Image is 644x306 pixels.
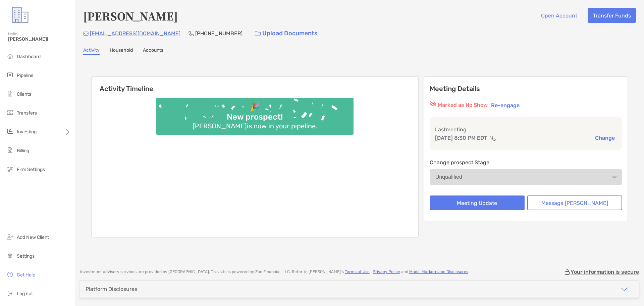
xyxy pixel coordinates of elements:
img: transfers icon [6,108,14,117]
button: Message [PERSON_NAME] [527,195,622,210]
img: icon arrow [620,285,628,293]
span: Firm Settings [17,167,45,172]
a: Upload Documents [251,26,322,41]
img: dashboard icon [6,52,14,60]
p: [DATE] 8:30 PM EDT [435,134,487,142]
h6: Activity Timeline [92,77,418,93]
img: Zoe Logo [8,3,32,27]
img: logout icon [6,289,14,297]
p: Last meeting [435,125,617,134]
a: Activity [83,47,100,55]
img: settings icon [6,252,14,260]
span: Dashboard [17,54,41,59]
span: Transfers [17,110,37,116]
div: New prospect! [224,112,285,122]
h4: [PERSON_NAME] [83,8,178,24]
img: communication type [490,135,496,141]
p: Investment advisory services are provided by [GEOGRAPHIC_DATA] . This site is powered by Zoe Fina... [80,269,469,274]
button: Change [593,134,617,141]
span: Billing [17,148,29,154]
img: Email Icon [83,32,89,36]
p: [EMAIL_ADDRESS][DOMAIN_NAME] [90,29,180,38]
div: Platform Disclosures [86,286,137,292]
img: investing icon [6,127,14,135]
span: Investing [17,129,37,135]
span: Log out [17,291,33,297]
span: Clients [17,91,31,97]
img: billing icon [6,146,14,154]
a: Privacy Policy [373,269,400,274]
p: [PHONE_NUMBER] [195,29,243,38]
span: Add New Client [17,234,49,240]
button: Unqualified [430,169,622,185]
span: Get Help [17,272,35,278]
a: Model Marketplace Disclosures [409,269,468,274]
button: Re-engage [489,101,522,109]
img: button icon [255,31,261,36]
button: Open Account [536,8,582,23]
button: Transfer Funds [588,8,636,23]
a: Terms of Use [345,269,370,274]
p: Marked as No Show [438,101,488,109]
img: get-help icon [6,270,14,278]
div: Unqualified [435,174,462,180]
img: Open dropdown arrow [612,176,616,178]
div: [PERSON_NAME] is now in your pipeline. [190,122,320,130]
a: Household [110,47,133,55]
span: Settings [17,253,35,259]
p: Your information is secure [571,269,639,275]
span: Pipeline [17,73,34,78]
p: Change prospect Stage [430,158,622,167]
a: Accounts [143,47,163,55]
img: pipeline icon [6,71,14,79]
div: 🎉 [247,102,263,112]
img: add_new_client icon [6,233,14,241]
img: Phone Icon [189,31,194,36]
img: firm-settings icon [6,165,14,173]
p: Meeting Details [430,85,622,93]
button: Meeting Update [430,195,525,210]
img: clients icon [6,90,14,98]
img: red eyr [430,101,436,106]
span: [PERSON_NAME]! [8,36,71,42]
